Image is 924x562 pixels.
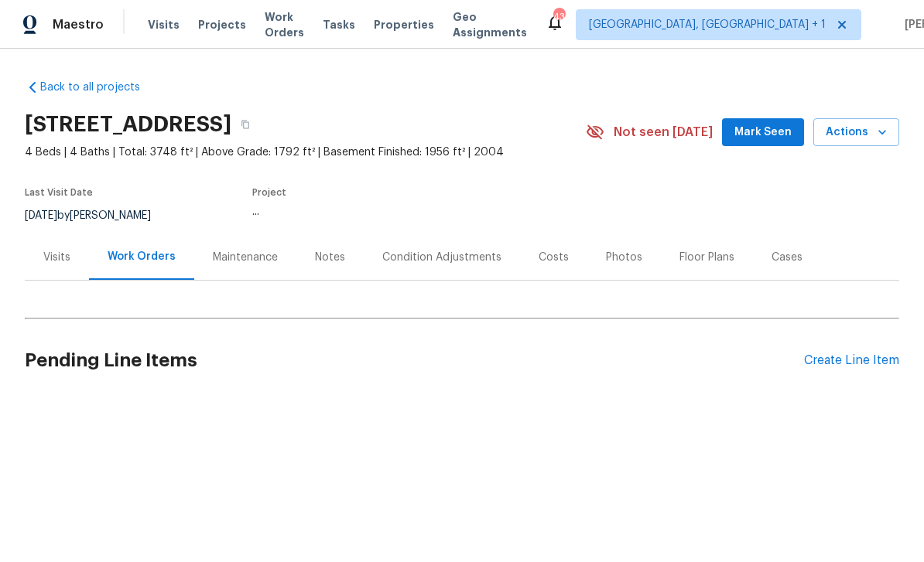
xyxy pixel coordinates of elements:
span: Projects [198,17,246,32]
span: Work Orders [265,9,304,40]
button: Mark Seen [722,118,804,147]
div: Cases [772,250,803,265]
span: 4 Beds | 4 Baths | Total: 3748 ft² | Above Grade: 1792 ft² | Basement Finished: 1956 ft² | 2004 [25,145,586,160]
span: Maestro [53,17,104,32]
span: [DATE] [25,210,57,221]
a: Back to all projects [25,80,173,95]
button: Actions [813,118,899,147]
span: Properties [374,17,434,32]
div: Create Line Item [804,353,899,368]
div: 43 [553,9,564,25]
span: Not seen [DATE] [614,124,713,140]
span: Tasks [323,19,355,30]
div: ... [252,206,549,217]
div: Costs [539,250,569,265]
span: Actions [826,123,887,142]
div: Work Orders [108,249,176,264]
h2: Pending Line Items [25,325,804,397]
span: [GEOGRAPHIC_DATA], [GEOGRAPHIC_DATA] + 1 [589,17,826,32]
div: by [PERSON_NAME] [25,206,169,225]
div: Visits [43,250,70,265]
span: Last Visit Date [25,188,93,197]
span: Visits [148,17,180,32]
h2: [STREET_ADDRESS] [25,117,231,132]
div: Floor Plans [679,250,734,265]
div: Maintenance [213,250,278,265]
span: Project [252,188,286,197]
div: Photos [606,250,642,265]
div: Notes [315,250,345,265]
span: Geo Assignments [453,9,527,40]
span: Mark Seen [734,123,792,142]
button: Copy Address [231,111,259,138]
div: Condition Adjustments [382,250,501,265]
